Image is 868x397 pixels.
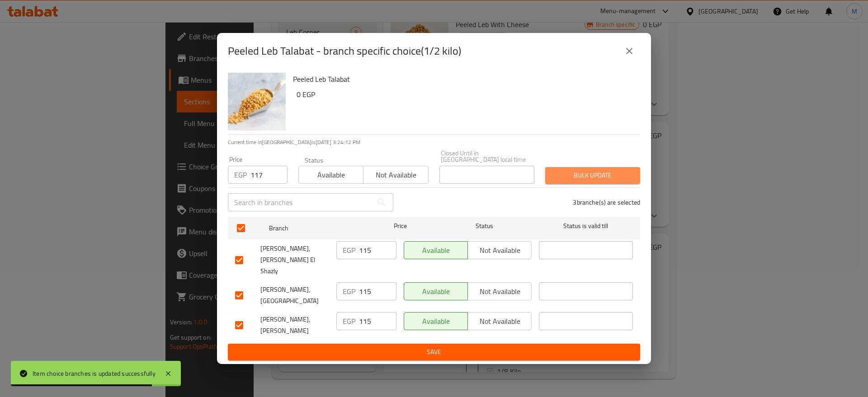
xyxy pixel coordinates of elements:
span: Branch [269,223,363,234]
p: Current time in [GEOGRAPHIC_DATA] is [DATE] 3:24:12 PM [228,138,640,146]
p: 3 branche(s) are selected [573,198,640,207]
span: Not available [472,315,528,328]
span: [PERSON_NAME], [PERSON_NAME] El Shazly [260,243,329,277]
p: EGP [343,316,355,327]
button: Not available [467,282,532,300]
span: Status is valid till [539,220,633,232]
button: Available [404,312,468,330]
span: Available [408,315,464,328]
button: Not available [467,312,532,330]
span: Available [302,168,360,182]
p: EGP [343,245,355,256]
button: Available [404,241,468,259]
input: Please enter price [359,312,396,330]
button: Not available [467,241,532,259]
button: close [618,40,640,62]
button: Available [404,282,468,300]
span: Bulk update [552,170,633,181]
p: EGP [234,169,247,180]
span: Save [235,346,633,358]
span: Available [408,285,464,298]
span: [PERSON_NAME], [PERSON_NAME] [260,314,329,336]
span: Not available [367,168,425,182]
div: Item choice branches is updated successfully [33,369,156,378]
span: [PERSON_NAME], [GEOGRAPHIC_DATA] [260,284,329,307]
button: Not available [363,166,428,184]
span: Available [408,244,464,257]
button: Save [228,344,640,360]
input: Please enter price [359,241,396,259]
h6: Peeled Leb Talabat [293,73,633,85]
input: Please enter price [359,282,396,300]
h6: 0 EGP [297,88,633,101]
span: Status [438,220,532,232]
span: Price [370,220,430,232]
input: Please enter price [250,166,288,184]
button: Bulk update [545,167,640,184]
input: Search in branches [228,193,373,211]
h2: Peeled Leb Talabat - branch specific choice(1/2 kilo) [228,44,461,58]
button: Available [298,166,363,184]
span: Not available [472,285,528,298]
p: EGP [343,286,355,297]
span: Not available [472,244,528,257]
img: Peeled Leb Talabat [228,73,286,131]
